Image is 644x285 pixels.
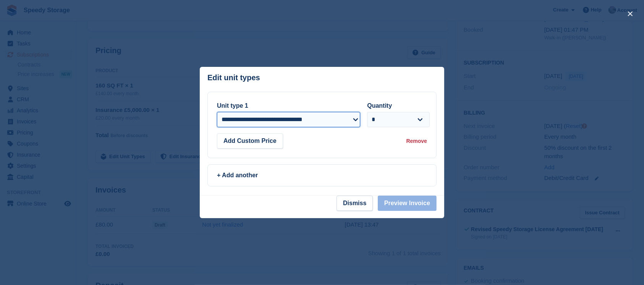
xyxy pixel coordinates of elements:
div: Remove [406,137,427,145]
button: Preview Invoice [378,196,437,211]
a: + Add another [207,164,437,186]
label: Quantity [367,102,392,109]
button: Add Custom Price [217,133,283,149]
button: close [624,8,636,20]
div: + Add another [217,171,427,180]
p: Edit unit types [207,73,260,82]
label: Unit type 1 [217,102,248,109]
button: Dismiss [337,196,373,211]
